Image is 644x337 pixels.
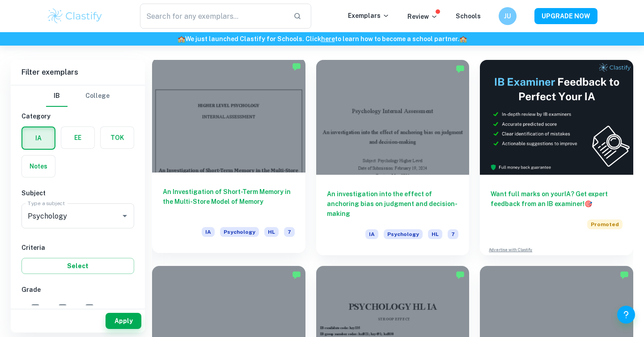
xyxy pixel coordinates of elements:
[101,127,134,148] button: TOK
[503,11,513,21] h6: JU
[119,210,131,222] button: Open
[178,35,185,42] span: 🏫
[348,11,390,21] p: Exemplars
[491,189,623,209] h6: Want full marks on your IA ? Get expert feedback from an IB examiner!
[489,247,532,253] a: Advertise with Clastify
[22,156,55,177] button: Notes
[480,60,633,175] img: Thumbnail
[264,227,279,237] span: HL
[72,303,76,313] span: 6
[22,127,55,149] button: IA
[459,35,467,42] span: 🏫
[61,127,94,148] button: EE
[620,270,629,279] img: Marked
[2,34,642,44] h6: We just launched Clastify for Schools. Click to learn how to become a school partner.
[11,60,145,85] h6: Filter exemplars
[384,229,423,239] span: Psychology
[327,189,459,219] h6: An investigation into the effect of anchoring bias on judgment and decision-making
[98,303,102,313] span: 5
[321,35,335,42] a: here
[21,258,134,274] button: Select
[499,7,517,25] button: JU
[46,85,110,107] div: Filter type choice
[21,111,134,121] h6: Category
[428,229,442,239] span: HL
[47,7,103,25] img: Clastify logo
[284,227,295,237] span: 7
[152,60,305,255] a: An Investigation of Short-Term Memory in the Multi-Store Model of MemoryIAPsychologyHL7
[46,85,68,107] button: IB
[44,303,48,313] span: 7
[456,270,465,279] img: Marked
[534,8,597,24] button: UPGRADE NOW
[85,85,110,107] button: College
[587,219,623,229] span: Promoted
[202,227,215,237] span: IA
[21,285,134,295] h6: Grade
[456,13,481,20] a: Schools
[28,199,65,207] label: Type a subject
[617,306,635,324] button: Help and Feedback
[407,12,438,21] p: Review
[21,188,134,198] h6: Subject
[292,270,301,279] img: Marked
[316,60,470,255] a: An investigation into the effect of anchoring bias on judgment and decision-makingIAPsychologyHL7
[140,4,286,29] input: Search for any exemplars...
[21,243,134,253] h6: Criteria
[585,200,592,207] span: 🎯
[106,313,141,329] button: Apply
[480,60,633,255] a: Want full marks on yourIA? Get expert feedback from an IB examiner!PromotedAdvertise with Clastify
[448,229,458,239] span: 7
[456,64,465,73] img: Marked
[292,62,301,71] img: Marked
[163,187,295,216] h6: An Investigation of Short-Term Memory in the Multi-Store Model of Memory
[365,229,378,239] span: IA
[220,227,259,237] span: Psychology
